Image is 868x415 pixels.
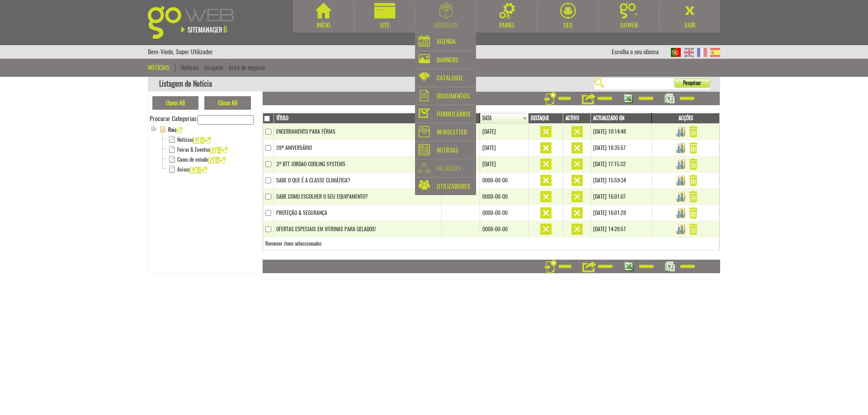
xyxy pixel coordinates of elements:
div: Painel [476,21,537,30]
img: Início [316,3,331,19]
td: [DATE] [480,156,528,173]
img: icon_delete.png [215,157,220,163]
a: Casos de estudo [177,156,208,163]
img: Módulos [439,3,453,19]
img: inactivo.png [571,142,583,154]
img: inactivo.png [571,126,583,137]
a: Data [482,115,528,122]
div: Notícias [437,144,458,157]
td: SABE O QUE É A CLASSE CLIMÁTICA? [274,173,442,189]
a: Destaque [531,115,562,122]
button: Pesquisar [674,79,710,88]
img: Gerir Imagens [674,208,688,219]
td: 0000-00-00 [480,189,528,205]
img: PT [671,48,681,57]
span: Raiz [168,125,183,134]
img: inactivo.png [540,207,552,219]
img: Remover [689,191,698,202]
img: icon_add.png [176,127,183,134]
td: [DATE] 17:15:32 [591,156,652,173]
a: Título [276,115,440,122]
div: Documentos [437,90,470,103]
img: agenda [419,35,430,47]
img: ES [710,48,720,57]
td: [DATE] 10:14:48 [591,124,652,140]
img: Remover [689,207,698,219]
img: Remover [689,224,698,235]
img: Remover [689,175,698,186]
td: SABE COMO ESCOLHER O SEU EQUIPAMENTO? [274,189,442,205]
img: relacoes [418,162,430,173]
td: Procurar Categorias: [150,114,254,125]
div: Módulos [415,21,476,30]
img: Remover [689,126,698,137]
img: form [419,108,430,118]
div: Banners [437,54,458,66]
th: Acções [652,113,720,124]
img: Gerir Imagens [674,191,688,202]
img: inactivo.png [540,126,552,137]
img: icon_delete.png [196,167,201,173]
img: inactivo.png [540,142,552,154]
td: ENCERRAMENTO PARA FÉRIAS [274,124,442,140]
img: inactivo.png [571,159,583,170]
td: 0000-00-00 [480,173,528,189]
td: [DATE] [480,140,528,156]
img: Remover [689,159,698,170]
div: Catalogo [437,72,462,84]
a: Feiras & Eventos [177,146,210,153]
div: Sair [660,21,720,30]
td: 3º BTT JORDAO COOLING SYSTEMS [274,156,442,173]
img: Remover [689,142,698,154]
td: [DATE] 16:01:28 [591,205,652,221]
a: Notícias [177,136,193,143]
img: inactivo.png [571,175,583,186]
img: Goweb [148,6,244,39]
img: Painel [499,3,515,19]
img: EN [684,48,694,57]
img: inactivo.png [571,207,583,219]
img: icon_add.png [222,147,228,154]
a: Activo [566,115,590,122]
div: Formulários [437,108,471,121]
a: Área de negócio [229,63,265,72]
td: 39º ANIVERSÁRIO [274,140,442,156]
img: Gerir Imagens [674,143,688,154]
a: Imagens [204,63,223,72]
div: Escolha o seu idioma [612,45,668,59]
a: Notícias [181,63,199,72]
img: inactivo.png [540,191,552,202]
img: inactivo.png [540,175,552,186]
img: documentos [420,90,429,101]
img: icon_edit.png [210,147,217,154]
div: SEO [538,21,598,30]
img: inactivo.png [571,224,583,235]
img: icon_add.png [201,167,208,173]
td: PROTEÇÃO & SEGURANÇA [274,205,442,221]
img: icon_delete.png [200,137,205,144]
td: [DATE] 16:01:07 [591,189,652,205]
td: 0000-00-00 [480,205,528,221]
img: Site [374,3,396,19]
div: Notícias [148,63,175,72]
td: [DATE] [480,124,528,140]
img: FR [697,48,707,57]
img: inactivo.png [540,224,552,235]
img: Gerir Imagens [674,175,688,186]
td: OFERTAS ESPECIAIS EM VITRINAS PARA GELADOS! [274,221,442,238]
td: 0000-00-00 [480,221,528,238]
img: inactivo.png [571,191,583,202]
div: Goweb [599,21,659,30]
img: Goweb [620,3,638,19]
a: Avisos [177,166,189,173]
img: banners [419,54,430,63]
img: catalogo [419,72,430,81]
div: Bem-Vindo, Super Utilizador [148,45,213,59]
div: Agenda [437,35,456,48]
img: icon_delete.png [217,147,222,154]
div: Newsletter [437,126,467,139]
td: [DATE] 14:28:51 [591,221,652,238]
td: [DATE] 18:35:57 [591,140,652,156]
div: Utilizadores [437,180,470,193]
img: utilizadores [419,180,430,190]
